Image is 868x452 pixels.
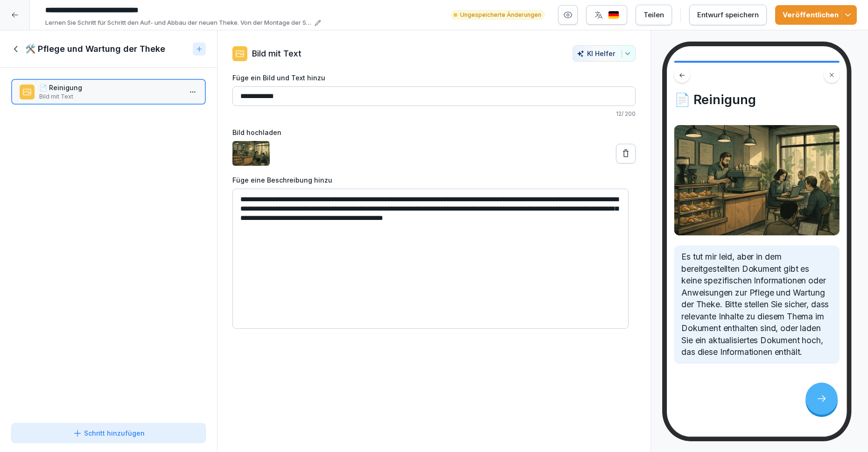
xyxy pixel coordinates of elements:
p: 12 / 200 [232,110,636,118]
h4: 📄 Reinigung [674,92,840,107]
label: Füge eine Beschreibung hinzu [232,175,636,185]
p: 📄 Reinigung [39,83,182,92]
label: Bild hochladen [232,127,636,137]
div: Veröffentlichen [783,10,849,20]
img: Bild und Text Vorschau [674,125,840,235]
div: Teilen [644,10,664,20]
p: Bild mit Text [252,47,301,60]
button: KI Helfer [573,45,636,62]
div: 📄 ReinigungBild mit Text [11,79,206,105]
div: Entwurf speichern [697,10,759,20]
button: Schritt hinzufügen [11,423,206,443]
img: xavm0pvwzawioijw9e44gdh5.png [232,141,270,166]
button: Veröffentlichen [775,5,857,25]
button: Entwurf speichern [689,5,767,25]
p: Lernen Sie Schritt für Schritt den Auf- und Abbau der neuen Theke. Von der Montage der Speedracks... [45,18,312,28]
p: Es tut mir leid, aber in dem bereitgestellten Dokument gibt es keine spezifischen Informationen o... [681,251,832,358]
h1: 🛠️ Pflege und Wartung der Theke [25,43,165,55]
p: Bild mit Text [39,92,182,101]
div: Schritt hinzufügen [73,428,145,438]
label: Füge ein Bild und Text hinzu [232,73,636,83]
img: de.svg [608,11,619,20]
div: KI Helfer [577,49,631,57]
p: Ungespeicherte Änderungen [460,11,541,19]
button: Teilen [636,5,672,25]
